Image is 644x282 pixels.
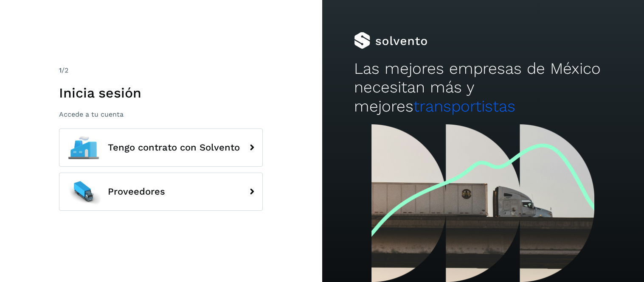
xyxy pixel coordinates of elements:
[413,97,515,115] span: transportistas
[59,110,263,118] p: Accede a tu cuenta
[354,59,612,116] h2: Las mejores empresas de México necesitan más y mejores
[108,142,240,153] span: Tengo contrato con Solvento
[59,65,263,75] div: /2
[59,128,263,167] button: Tengo contrato con Solvento
[59,173,263,211] button: Proveedores
[59,85,263,101] h1: Inicia sesión
[59,66,62,74] span: 1
[108,187,165,197] span: Proveedores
